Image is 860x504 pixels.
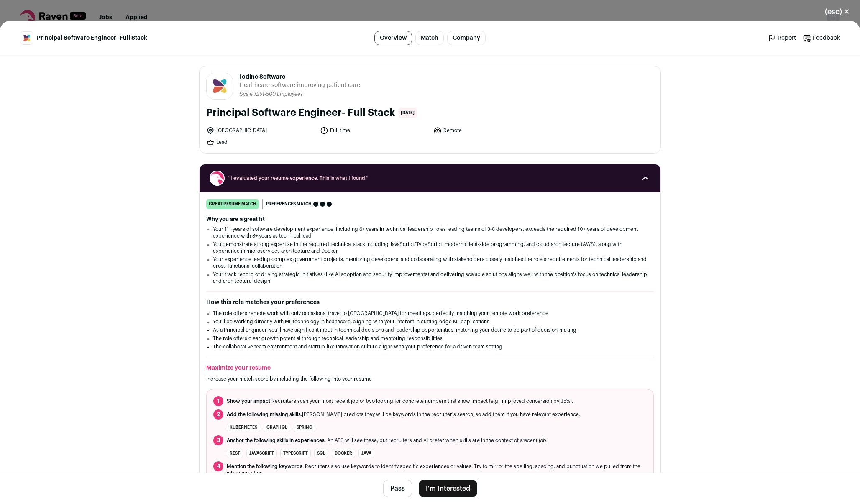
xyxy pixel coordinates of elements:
[332,449,355,458] li: Docker
[227,438,325,443] span: Anchor the following skills in experiences
[213,310,647,317] li: The role offers remote work with only occasional travel to [GEOGRAPHIC_DATA] for meetings, perfec...
[227,411,580,418] span: [PERSON_NAME] predicts they will be keywords in the recruiter's search, so add them if you have r...
[227,463,647,476] span: . Recruiters also use keywords to identify specific experiences or values. Try to mirror the spel...
[206,126,315,135] li: [GEOGRAPHIC_DATA]
[815,3,860,21] button: Close modal
[206,138,315,146] li: Lead
[37,34,147,42] span: Principal Software Engineer- Full Stack
[415,31,444,45] a: Match
[206,106,395,120] h1: Principal Software Engineer- Full Stack
[768,34,796,42] a: Report
[374,31,412,45] a: Overview
[320,126,429,135] li: Full time
[264,423,290,432] li: GraphQL
[227,464,302,469] span: Mention the following keywords
[213,435,223,445] span: 3
[227,412,302,417] span: Add the following missing skills.
[206,376,654,382] p: Increase your match score by including the following into your resume
[358,449,374,458] li: Java
[213,327,647,333] li: As a Principal Engineer, you'll have significant input in technical decisions and leadership oppo...
[213,256,647,269] li: Your experience leading complex government projects, mentoring developers, and collaborating with...
[20,32,33,44] img: 91560616f476564c1624d227df2110bc9584f25981ec65c8ac680d929d6d7d9f.jpg
[314,449,328,458] li: SQL
[213,396,223,406] span: 1
[227,423,260,432] li: Kubernetes
[228,175,632,182] span: “I evaluated your resume experience. This is what I found.”
[246,449,277,458] li: JavaScript
[398,108,417,118] span: [DATE]
[207,73,233,99] img: 91560616f476564c1624d227df2110bc9584f25981ec65c8ac680d929d6d7d9f.jpg
[383,480,412,497] button: Pass
[447,31,486,45] a: Company
[433,126,542,135] li: Remote
[254,91,303,97] li: /
[213,226,647,239] li: Your 11+ years of software development experience, including 6+ years in technical leadership rol...
[256,92,303,97] span: 251-500 Employees
[206,364,654,372] h2: Maximize your resume
[213,409,223,420] span: 2
[206,298,654,307] h2: How this role matches your preferences
[522,438,548,443] i: recent job.
[803,34,840,42] a: Feedback
[227,398,573,404] span: Recruiters scan your most recent job or two looking for concrete numbers that show impact (e.g., ...
[213,335,647,342] li: The role offers clear growth potential through technical leadership and mentoring responsibilities
[294,423,315,432] li: Spring
[419,480,477,497] button: I'm Interested
[280,449,311,458] li: TypeScript
[266,200,312,208] span: Preferences match
[213,461,223,471] span: 4
[227,449,243,458] li: REST
[240,73,362,81] span: Iodine Software
[227,399,271,404] span: Show your impact.
[240,91,254,97] li: Scale
[227,437,548,444] span: . An ATS will see these, but recruiters and AI prefer when skills are in the context of a
[206,216,654,223] h2: Why you are a great fit
[206,199,259,209] div: great resume match
[213,318,647,325] li: You'll be working directly with ML technology in healthcare, aligning with your interest in cutti...
[213,271,647,284] li: Your track record of driving strategic initiatives (like AI adoption and security improvements) a...
[240,81,362,90] span: Healthcare software improving patient care.
[213,241,647,254] li: You demonstrate strong expertise in the required technical stack including JavaScript/TypeScript,...
[213,343,647,350] li: The collaborative team environment and startup-like innovation culture aligns with your preferenc...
